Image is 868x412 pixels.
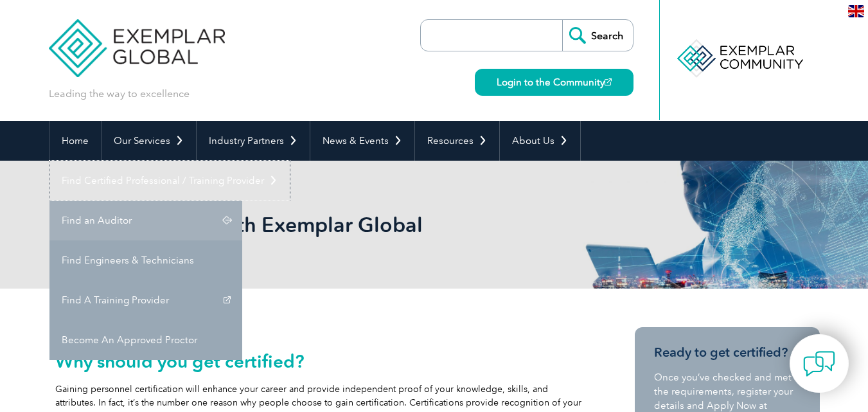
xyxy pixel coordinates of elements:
a: Resources [415,121,499,161]
img: open_square.png [605,78,612,85]
a: Find Certified Professional / Training Provider [49,161,290,201]
a: News & Events [310,121,414,161]
h3: Ready to get certified? [654,345,801,361]
p: Leading the way to excellence [49,87,190,101]
a: Become An Approved Proctor [49,320,242,360]
img: contact-chat.png [803,348,835,380]
a: Home [49,121,101,161]
input: Search [562,20,633,51]
a: Find A Training Provider [49,280,242,320]
a: Industry Partners [197,121,310,161]
h1: Getting Certified with Exemplar Global [49,212,542,237]
a: Find an Auditor [49,201,242,240]
img: en [848,5,864,17]
h2: Why should you get certified? [55,351,582,372]
a: Login to the Community [475,69,633,96]
a: Our Services [102,121,196,161]
a: Find Engineers & Technicians [49,240,242,280]
a: About Us [500,121,580,161]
